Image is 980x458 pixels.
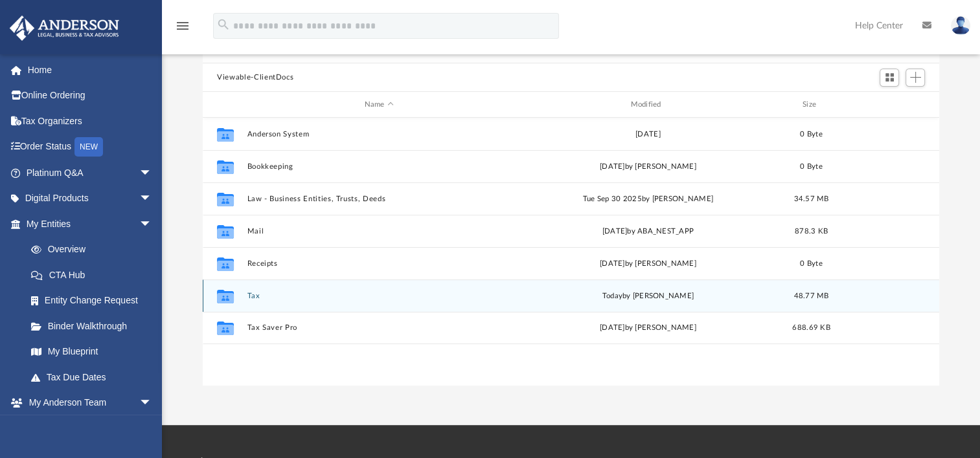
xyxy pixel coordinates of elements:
span: 0 Byte [800,131,823,138]
a: Online Ordering [9,83,172,109]
button: Tax [247,292,511,300]
button: Bookkeeping [247,162,511,171]
a: Home [9,57,172,83]
i: menu [175,18,190,34]
span: 688.69 KB [792,324,830,331]
span: arrow_drop_down [139,390,165,417]
a: Overview [18,237,172,263]
button: Anderson System [247,130,511,138]
img: User Pic [951,16,970,35]
a: Tax Due Dates [18,364,172,390]
a: Binder Walkthrough [18,313,172,339]
a: Order StatusNEW [9,134,172,160]
div: [DATE] by ABA_NEST_APP [516,226,780,237]
a: menu [175,25,190,34]
a: My Anderson Teamarrow_drop_down [9,390,165,416]
div: [DATE] [516,129,780,140]
div: grid [203,118,939,386]
div: [DATE] by [PERSON_NAME] [516,258,780,270]
span: 34.57 MB [794,195,829,202]
div: by [PERSON_NAME] [516,290,780,302]
div: NEW [74,137,103,157]
span: 0 Byte [800,260,823,267]
span: 878.3 KB [795,228,828,235]
button: Law - Business Entities, Trusts, Deeds [247,195,511,203]
a: CTA Hub [18,262,172,288]
span: arrow_drop_down [139,211,165,237]
a: Digital Productsarrow_drop_down [9,186,172,212]
div: [DATE] by [PERSON_NAME] [516,322,780,334]
div: Name [247,99,510,111]
span: arrow_drop_down [139,186,165,212]
button: Receipts [247,259,511,268]
button: Viewable-ClientDocs [217,72,293,83]
div: Size [786,99,838,111]
span: 48.77 MB [794,292,829,300]
span: arrow_drop_down [139,160,165,186]
a: My Entitiesarrow_drop_down [9,211,172,237]
span: 0 Byte [800,163,823,170]
button: Add [906,69,925,87]
a: Tax Organizers [9,108,172,134]
button: Mail [247,227,511,235]
div: [DATE] by [PERSON_NAME] [516,161,780,173]
div: Tue Sep 30 2025 by [PERSON_NAME] [516,193,780,205]
div: Modified [516,99,780,111]
div: id [209,99,241,111]
i: search [216,17,231,32]
span: today [602,292,622,300]
a: My Blueprint [18,339,165,365]
img: Anderson Advisors Platinum Portal [6,16,123,41]
button: Switch to Grid View [880,69,899,87]
div: id [843,99,933,111]
button: Tax Saver Pro [247,323,511,332]
a: Entity Change Request [18,288,172,314]
a: Platinum Q&Aarrow_drop_down [9,160,172,186]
